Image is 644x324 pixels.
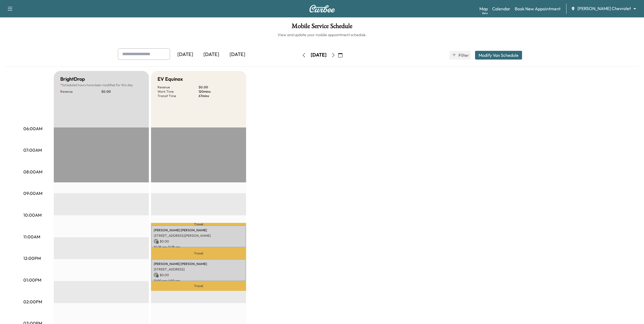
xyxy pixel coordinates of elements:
[475,51,522,60] button: Modify Van Schedule
[5,23,639,32] h1: Mobile Service Schedule
[60,89,101,94] p: Revenue
[154,245,243,249] p: 10:28 am - 11:28 am
[23,169,42,175] p: 08:00AM
[154,267,243,272] p: [STREET_ADDRESS]
[60,75,85,83] h5: BrightDrop
[158,85,199,89] p: Revenue
[101,89,142,94] p: $ 0.00
[199,89,240,94] p: 120 mins
[199,94,240,98] p: 67 mins
[151,281,246,291] p: Travel
[154,279,243,283] p: 12:00 pm - 1:00 pm
[172,48,198,61] div: [DATE]
[158,89,199,94] p: Work Time
[158,75,183,83] h5: EV Equinox
[577,5,631,12] span: [PERSON_NAME] Chevrolet
[482,11,488,15] div: Beta
[5,32,639,38] h6: View and update your mobile appointment schedule.
[23,233,40,240] p: 11:00AM
[199,85,240,89] p: $ 0.00
[154,273,243,278] p: $ 0.00
[198,48,224,61] div: [DATE]
[23,298,42,305] p: 02:00PM
[492,5,510,12] a: Calendar
[154,239,243,244] p: $ 0.00
[151,223,246,225] p: Travel
[515,5,561,12] a: Book New Appointment
[479,5,488,12] a: MapBeta
[23,212,42,218] p: 10:00AM
[23,125,42,132] p: 06:00AM
[309,5,335,13] img: Curbee Logo
[151,247,246,259] p: Travel
[154,228,243,232] p: [PERSON_NAME] [PERSON_NAME]
[458,52,468,58] span: Filter
[23,190,42,197] p: 09:00AM
[60,83,142,87] p: Scheduled hours have been modified for this day
[224,48,250,61] div: [DATE]
[158,94,199,98] p: Transit Time
[23,147,42,153] p: 07:00AM
[450,51,471,60] button: Filter
[23,255,41,261] p: 12:00PM
[154,233,243,238] p: [STREET_ADDRESS][PERSON_NAME]
[311,52,326,58] div: [DATE]
[23,277,41,283] p: 01:00PM
[154,262,243,266] p: [PERSON_NAME] [PERSON_NAME]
